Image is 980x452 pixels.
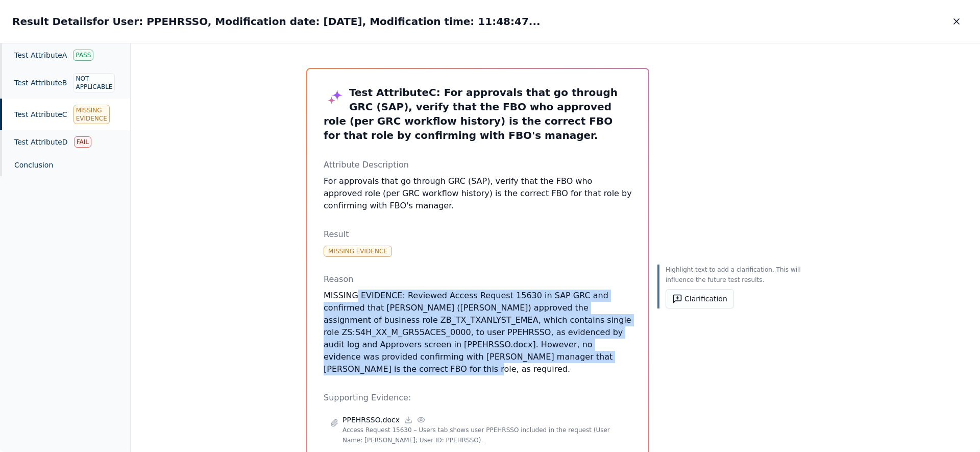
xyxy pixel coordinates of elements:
div: Pass [73,50,93,61]
p: Result [324,228,632,241]
p: Highlight text to add a clarification. This will influence the future test results. [666,265,804,285]
div: Not Applicable [73,73,115,92]
p: Access Request 15630 – Users tab shows user PPEHRSSO included in the request (User Name: [PERSON_... [342,425,625,445]
button: Clarification [666,289,734,308]
div: Fail [74,136,91,148]
p: For approvals that go through GRC (SAP), verify that the FBO who approved role (per GRC workflow ... [324,175,632,212]
div: Missing Evidence [324,246,392,257]
p: PPEHRSSO.docx [342,415,400,425]
h2: Result Details for User: PPEHRSSO, Modification date: [DATE], Modification time: 11:48:47... [12,14,541,29]
p: MISSING EVIDENCE: Reviewed Access Request 15630 in SAP GRC and confirmed that [PERSON_NAME] ([PER... [324,290,632,375]
h3: Test Attribute C : For approvals that go through GRC (SAP), verify that the FBO who approved role... [324,85,632,142]
a: Download file [404,415,413,424]
p: Reason [324,273,632,286]
p: Supporting Evidence: [324,392,632,404]
div: Missing Evidence [73,105,110,124]
p: Attribute Description [324,159,632,171]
